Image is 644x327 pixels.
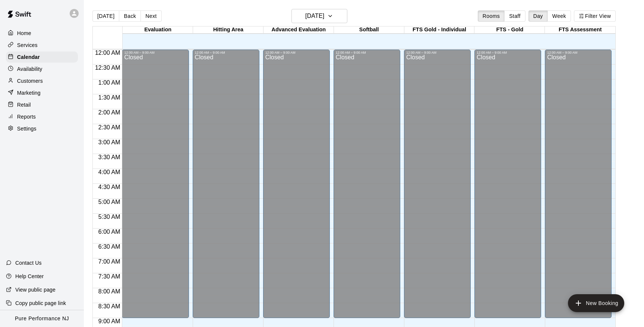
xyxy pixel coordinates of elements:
[17,41,38,49] p: Services
[478,10,505,22] button: Rooms
[6,123,78,134] a: Settings
[504,10,525,22] button: Staff
[195,54,257,321] div: Closed
[17,101,31,109] p: Retail
[122,50,189,318] div: 12:00 AM – 9:00 AM: Closed
[477,51,539,54] div: 12:00 AM – 9:00 AM
[17,89,41,97] p: Marketing
[97,318,122,324] span: 9:00 AM
[97,154,122,160] span: 3:30 AM
[406,54,468,321] div: Closed
[545,50,612,318] div: 12:00 AM – 9:00 AM: Closed
[17,77,43,85] p: Customers
[17,29,31,37] p: Home
[334,26,404,34] div: Softball
[15,315,69,323] p: Pure Performance NJ
[474,50,541,318] div: 12:00 AM – 9:00 AM: Closed
[305,11,324,21] h6: [DATE]
[6,75,78,87] a: Customers
[15,299,66,307] p: Copy public page link
[193,50,259,318] div: 12:00 AM – 9:00 AM: Closed
[141,10,161,22] button: Next
[528,10,548,22] button: Day
[97,94,122,101] span: 1:30 AM
[123,26,193,34] div: Evaluation
[17,125,37,132] p: Settings
[6,111,78,122] a: Reports
[17,65,42,73] p: Availability
[406,51,468,54] div: 12:00 AM – 9:00 AM
[15,286,56,293] p: View public page
[547,51,609,54] div: 12:00 AM – 9:00 AM
[17,113,36,120] p: Reports
[97,124,122,131] span: 2:30 AM
[15,273,44,280] p: Help Center
[97,288,122,295] span: 8:00 AM
[574,10,616,22] button: Filter View
[97,109,122,116] span: 2:00 AM
[545,26,615,34] div: FTS Assessment
[477,54,539,321] div: Closed
[97,184,122,190] span: 4:30 AM
[265,51,328,54] div: 12:00 AM – 9:00 AM
[6,87,78,98] a: Marketing
[263,26,334,34] div: Advanced Evaluation
[568,294,624,312] button: add
[97,229,122,235] span: 6:00 AM
[336,54,398,321] div: Closed
[195,51,257,54] div: 12:00 AM – 9:00 AM
[97,273,122,280] span: 7:30 AM
[6,51,78,63] a: Calendar
[97,243,122,250] span: 6:30 AM
[119,10,141,22] button: Back
[474,26,545,34] div: FTS - Gold
[97,169,122,175] span: 4:00 AM
[15,259,42,267] p: Contact Us
[17,53,40,61] p: Calendar
[124,54,186,321] div: Closed
[404,50,471,318] div: 12:00 AM – 9:00 AM: Closed
[291,9,347,23] button: [DATE]
[124,51,186,54] div: 12:00 AM – 9:00 AM
[265,54,328,321] div: Closed
[97,303,122,309] span: 8:30 AM
[92,10,119,22] button: [DATE]
[97,214,122,220] span: 5:30 AM
[547,10,571,22] button: Week
[193,26,263,34] div: Hitting Area
[6,40,78,51] a: Services
[97,139,122,145] span: 3:00 AM
[263,50,330,318] div: 12:00 AM – 9:00 AM: Closed
[97,258,122,265] span: 7:00 AM
[6,63,78,75] a: Availability
[404,26,475,34] div: FTS Gold - Individual
[97,79,122,86] span: 1:00 AM
[93,65,122,71] span: 12:30 AM
[547,54,609,321] div: Closed
[93,50,122,56] span: 12:00 AM
[6,99,78,110] a: Retail
[336,51,398,54] div: 12:00 AM – 9:00 AM
[334,50,400,318] div: 12:00 AM – 9:00 AM: Closed
[97,199,122,205] span: 5:00 AM
[6,28,78,39] a: Home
